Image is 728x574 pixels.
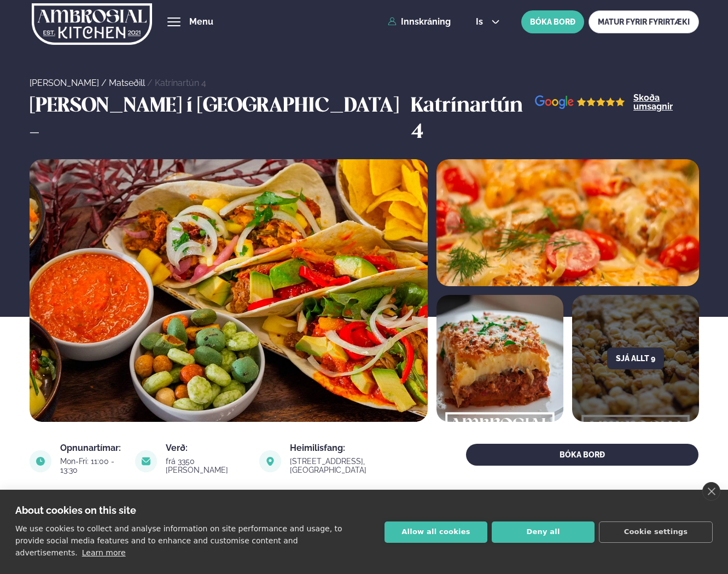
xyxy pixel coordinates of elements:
img: image alt [135,450,157,472]
h3: Katrínartún 4 [411,94,535,146]
strong: About cookies on this site [15,505,136,516]
span: is [476,18,486,26]
button: Sjá allt 9 [607,347,664,369]
p: We use cookies to collect and analyse information on site performance and usage, to provide socia... [15,524,342,557]
div: Opnunartímar: [60,444,124,453]
img: image alt [30,450,51,472]
img: logo [32,2,152,47]
div: Mon-Fri: 11:00 - 13:30 [60,457,124,474]
a: Innskráning [388,17,451,27]
img: image alt [535,95,625,109]
div: frá 3350 [PERSON_NAME] [166,457,247,474]
img: image alt [436,295,563,422]
a: Skoða umsagnir [633,94,698,111]
a: link [290,463,425,477]
button: BÓKA BORÐ [521,10,584,33]
button: Allow all cookies [385,521,487,543]
button: hamburger [167,15,180,28]
img: image alt [30,159,428,422]
img: image alt [259,450,281,472]
div: Heimilisfang: [290,444,425,453]
button: BÓKA BORÐ [466,444,699,466]
a: Katrínartún 4 [155,78,206,88]
div: Verð: [166,444,247,453]
span: / [101,78,109,88]
a: Matseðill [109,78,145,88]
a: MATUR FYRIR FYRIRTÆKI [589,10,699,33]
a: close [702,482,720,501]
button: is [467,18,508,26]
span: / [147,78,155,88]
div: [STREET_ADDRESS], [GEOGRAPHIC_DATA] [290,457,425,474]
button: Cookie settings [599,521,713,543]
button: Deny all [492,521,595,543]
img: image alt [436,159,699,286]
a: [PERSON_NAME] [30,78,99,88]
h3: [PERSON_NAME] í [GEOGRAPHIC_DATA] - [30,94,405,146]
a: Learn more [82,548,126,557]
